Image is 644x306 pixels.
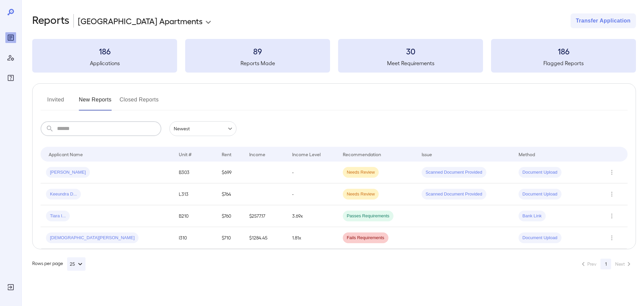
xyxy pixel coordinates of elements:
[287,183,337,205] td: -
[491,46,636,56] h3: 186
[185,59,330,67] h5: Reports Made
[32,59,177,67] h5: Applications
[422,191,486,198] span: Scanned Document Provided
[216,205,244,227] td: $760
[606,232,617,243] button: Row Actions
[606,167,617,178] button: Row Actions
[120,94,159,111] button: Closed Reports
[287,205,337,227] td: 3.69x
[287,162,337,183] td: -
[32,39,636,73] summary: 186Applications89Reports Made30Meet Requirements186Flagged Reports
[600,259,611,269] button: page 1
[216,227,244,249] td: $710
[519,213,546,219] span: Bank Link
[46,169,90,176] span: [PERSON_NAME]
[169,121,236,136] div: Newest
[5,32,16,43] div: Reports
[606,189,617,200] button: Row Actions
[5,282,16,293] div: Log Out
[343,191,379,198] span: Needs Review
[343,150,381,158] div: Recommendation
[422,150,432,158] div: Issue
[41,94,71,111] button: Invited
[343,235,388,241] span: Fails Requirements
[179,150,192,158] div: Unit #
[216,183,244,205] td: $764
[519,191,561,198] span: Document Upload
[343,169,379,176] span: Needs Review
[32,46,177,56] h3: 186
[46,235,139,241] span: [DEMOGRAPHIC_DATA][PERSON_NAME]
[249,150,265,158] div: Income
[67,257,86,271] button: 25
[519,169,561,176] span: Document Upload
[5,52,16,63] div: Manage Users
[343,213,393,219] span: Passes Requirements
[287,227,337,249] td: 1.81x
[606,211,617,221] button: Row Actions
[244,227,287,249] td: $1284.45
[32,13,69,28] h2: Reports
[185,46,330,56] h3: 89
[519,235,561,241] span: Document Upload
[216,162,244,183] td: $699
[46,191,81,198] span: Keeundra D...
[46,213,70,219] span: Tiara I...
[491,59,636,67] h5: Flagged Reports
[519,150,535,158] div: Method
[338,59,483,67] h5: Meet Requirements
[49,150,83,158] div: Applicant Name
[338,46,483,56] h3: 30
[222,150,232,158] div: Rent
[576,259,636,269] nav: pagination navigation
[173,205,216,227] td: B210
[422,169,486,176] span: Scanned Document Provided
[78,15,203,26] p: [GEOGRAPHIC_DATA] Apartments
[173,227,216,249] td: I310
[571,13,636,28] button: Transfer Application
[173,183,216,205] td: L313
[244,205,287,227] td: $2577.17
[173,162,216,183] td: B303
[292,150,321,158] div: Income Level
[79,94,112,111] button: New Reports
[32,257,86,271] div: Rows per page
[5,73,16,83] div: FAQ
